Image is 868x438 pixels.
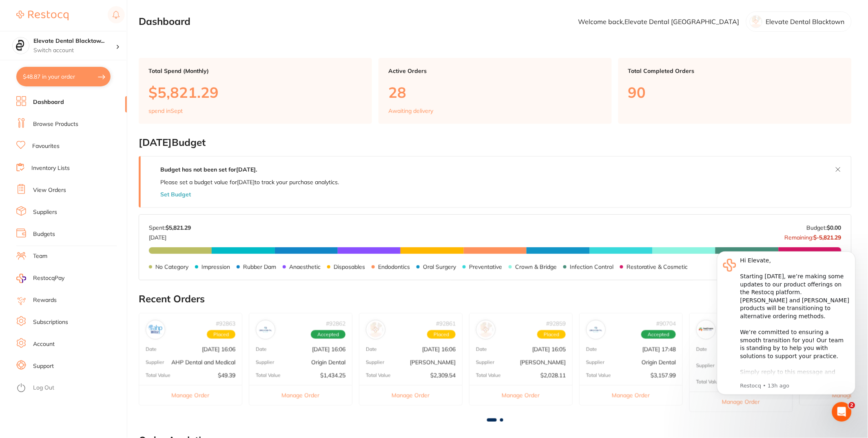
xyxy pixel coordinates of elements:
p: $3,157.99 [651,372,676,379]
h2: Recent Orders [139,293,852,305]
p: Active Orders [388,68,602,74]
p: Crown & Bridge [515,264,557,270]
p: [DATE] 17:48 [642,346,676,352]
a: Team [33,252,47,260]
p: [PERSON_NAME] [410,359,456,365]
p: Total Value [586,372,611,378]
p: Anaesthetic [289,264,321,270]
button: Manage Order [139,385,242,405]
span: Placed [537,330,566,339]
p: Total Value [476,372,501,378]
img: Restocq Logo [16,11,69,20]
button: Set Budget [160,191,191,198]
a: View Orders [33,186,66,194]
p: Preventative [469,264,502,270]
img: AHP Dental and Medical [148,322,163,337]
strong: $0.00 [827,224,841,231]
p: Total Completed Orders [628,68,842,74]
p: Disposables [334,264,365,270]
p: Total Value [256,372,281,378]
h2: Dashboard [139,16,190,27]
p: Date [696,346,707,352]
a: Favourites [32,142,60,150]
p: Spent: [149,225,191,231]
p: Remaining: [785,231,841,241]
p: Rubber Dam [243,264,276,270]
p: $2,309.54 [430,372,456,379]
button: Manage Order [469,385,572,405]
p: Awaiting delivery [388,108,433,114]
strong: $5,821.29 [166,224,191,231]
button: Manage Order [580,385,682,405]
p: No Category [155,264,188,270]
p: Date [256,346,267,352]
p: Welcome back, Elevate Dental [GEOGRAPHIC_DATA] [578,18,740,25]
p: Total Value [146,372,170,378]
p: # 92863 [216,320,235,327]
p: # 92861 [436,320,456,327]
img: Elevate Dental Blacktown [13,37,29,54]
button: $48.87 in your order [16,67,111,86]
img: Healthware Australia Ridley [698,322,714,337]
span: Accepted [311,330,345,339]
p: [DATE] [149,231,191,241]
a: Budgets [33,230,55,238]
p: spend in Sept [148,108,183,114]
a: Suppliers [33,208,57,216]
p: [DATE] 16:06 [312,346,345,352]
p: Supplier [476,359,494,365]
p: Date [366,346,377,352]
p: Total Spend (Monthly) [148,68,362,74]
div: Hi Elevate, ​ Starting [DATE], we’re making some updates to our product offerings on the Restocq ... [35,13,145,204]
button: Manage Order [359,385,462,405]
button: Manage Order [249,385,352,405]
a: Restocq Logo [16,6,69,25]
strong: Budget has not been set for [DATE] . [160,166,257,173]
p: Endodontics [378,264,410,270]
a: Total Completed Orders90 [618,58,852,124]
p: Supplier [586,359,604,365]
a: Subscriptions [33,318,68,326]
p: 28 [388,84,602,101]
p: # 92862 [326,320,345,327]
p: Date [476,346,487,352]
span: Accepted [641,330,676,339]
p: Supplier [696,363,715,368]
p: $49.39 [218,372,235,379]
p: Date [146,346,157,352]
p: Oral Surgery [423,264,456,270]
a: Log Out [33,384,54,392]
p: Budget: [807,225,841,231]
p: 90 [628,84,842,101]
a: Account [33,340,55,348]
p: Supplier [366,359,384,365]
span: Placed [207,330,235,339]
p: Switch account [33,46,116,55]
p: # 90704 [656,320,676,327]
p: [PERSON_NAME] [520,359,566,365]
a: Total Spend (Monthly)$5,821.29spend inSept [139,58,372,124]
span: Placed [427,330,456,339]
p: $1,434.25 [320,372,345,379]
a: Rewards [33,296,57,304]
a: Browse Products [33,120,78,128]
p: Origin Dental [311,359,345,365]
p: $5,821.29 [148,84,362,101]
img: Origin Dental [588,322,604,337]
p: Please set a budget value for [DATE] to track your purchase analytics. [160,179,339,185]
p: # 92859 [546,320,566,327]
h2: [DATE] Budget [139,137,852,148]
p: Supplier [146,359,164,365]
iframe: Intercom live chat [832,402,852,422]
button: Manage Order [690,392,793,412]
p: [DATE] 16:05 [532,346,566,352]
img: Adam Dental [478,322,494,337]
span: 2 [849,402,855,409]
p: Origin Dental [642,359,676,365]
a: Dashboard [33,98,64,106]
h4: Elevate Dental Blacktown [33,37,116,45]
p: Supplier [256,359,274,365]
